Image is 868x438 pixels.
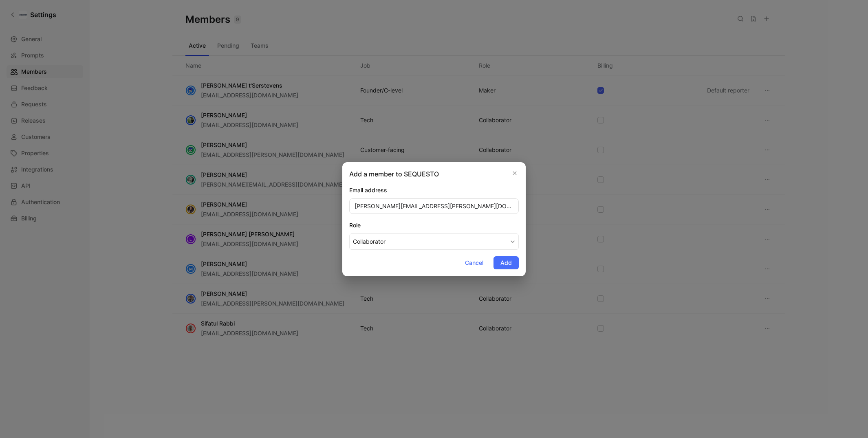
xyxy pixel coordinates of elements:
span: Cancel [465,258,483,268]
div: Role [349,220,519,230]
button: Cancel [458,256,490,269]
span: Add [500,258,512,268]
h2: Add a member to SEQUESTO [349,169,439,179]
button: Add [493,256,519,269]
button: Role [349,233,519,250]
input: example@cycle.app [349,198,519,214]
div: Email address [349,185,519,195]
